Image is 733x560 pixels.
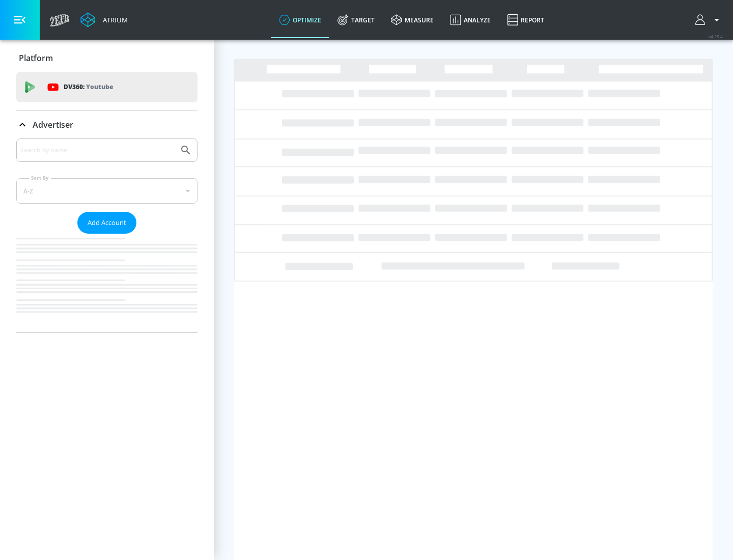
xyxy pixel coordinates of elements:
div: A-Z [16,178,198,204]
a: Atrium [80,12,128,27]
a: Target [329,2,383,38]
p: Advertiser [33,119,73,130]
a: Report [499,2,552,38]
a: measure [383,2,442,38]
a: optimize [271,2,329,38]
label: Sort By [29,175,51,181]
span: Add Account [88,217,126,229]
input: Search by name [20,144,175,157]
p: DV360: [64,81,113,93]
button: Add Account [77,212,136,234]
nav: list of Advertiser [16,234,198,332]
p: Youtube [86,81,113,92]
div: DV360: Youtube [16,72,198,102]
span: v 4.25.4 [709,34,723,39]
a: Analyze [442,2,499,38]
div: Atrium [99,15,128,24]
div: Platform [16,44,198,72]
div: Advertiser [16,110,198,139]
p: Platform [19,52,53,64]
div: Advertiser [16,138,198,332]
